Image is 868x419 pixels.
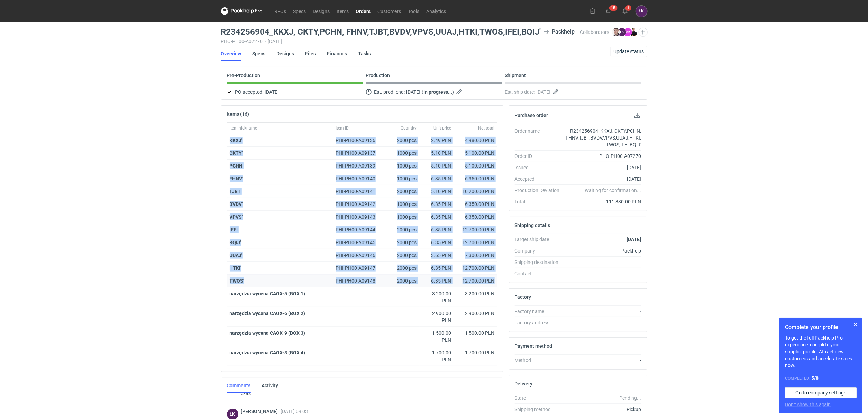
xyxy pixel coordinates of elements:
strong: TJBT' [230,189,242,194]
div: Factory name [515,308,565,315]
div: 2000 pcs [385,134,420,147]
div: 2000 pcs [385,236,420,249]
div: Contact [515,270,565,277]
div: Order ID [515,153,565,160]
div: R234256904_KKXJ, CKTY,PCHN, FHNV,TJBT,BVDV,VPVS,UUAJ,HTKI,TWOS,IFEI,BQIJ' [565,127,641,148]
div: Factory address [515,319,565,326]
h1: Complete your profile [785,323,857,332]
div: Order name [515,127,565,148]
div: Method [515,357,565,364]
div: 7 300.00 PLN [457,252,495,259]
a: Items [334,7,353,15]
span: Net total [478,125,495,131]
div: - [565,319,641,326]
svg: Packhelp Pro [221,7,263,15]
button: 15 [603,6,614,17]
button: Skip for now [851,321,860,329]
div: 2000 pcs [385,249,420,262]
button: Update status [611,46,647,57]
div: 5 100.00 PLN [457,150,495,156]
a: Specs [253,46,266,61]
strong: HTKI' [230,265,241,271]
div: 3.65 PLN [422,252,451,259]
div: 1000 pcs [385,172,420,185]
a: Specs [290,7,310,15]
span: [PERSON_NAME] [241,409,281,414]
div: - [565,308,641,315]
div: Packhelp [565,247,641,254]
div: PHI-PH00-A09144 [336,226,382,233]
div: 1000 pcs [385,211,420,223]
div: Shipping method [515,406,565,413]
span: Quantity [401,125,417,131]
div: 1000 pcs [385,160,420,172]
strong: BQIJ' [230,240,241,245]
button: Edit estimated shipping date [552,88,560,96]
div: 12 700.00 PLN [457,226,495,233]
div: [DATE] [565,175,641,182]
a: RFQs [271,7,290,15]
p: Pre-Production [227,73,261,78]
div: 12 700.00 PLN [457,277,495,284]
div: 6.35 PLN [422,265,451,272]
strong: [DATE] [627,237,641,242]
span: • [265,39,266,44]
strong: narzędzia wycena CAOX-6 (BOX 2) [230,311,305,316]
strong: narzędzia wycena CAOX-8 (BOX 4) [230,350,305,355]
div: PHO-PH00-A07270 [565,153,641,160]
div: Issued [515,164,565,171]
strong: UUAJ' [230,253,243,258]
div: - [565,357,641,364]
button: Download PO [633,111,641,120]
strong: CKTY' [230,150,243,156]
h2: Delivery [515,381,533,387]
div: PHI-PH00-A09142 [336,201,382,208]
span: Collaborators [580,29,609,35]
a: Files [305,46,316,61]
div: 1000 pcs [385,147,420,160]
div: 3 200.00 PLN [422,290,451,304]
strong: IFEI' [230,227,239,232]
em: Waiting for confirmation... [585,187,641,194]
div: 12 700.00 PLN [457,239,495,246]
div: Total [515,198,565,205]
span: Update status [614,49,644,54]
button: Edit collaborators [638,28,647,37]
a: Go to company settings [785,387,857,398]
h3: R234256904_KKXJ, CKTY,PCHN, FHNV,TJBT,BVDV,VPVS,UUAJ,HTKI,TWOS,IFEI,BQIJ' [221,28,541,36]
strong: TWOS' [230,278,244,284]
h2: Payment method [515,343,552,349]
div: 1 500.00 PLN [457,330,495,336]
h2: Purchase order [515,113,548,118]
div: Packhelp [544,28,575,36]
div: PHO-PH00-A07270 [DATE] [221,39,580,44]
div: PHI-PH00-A09143 [336,213,382,220]
a: Tasks [358,46,371,61]
em: ( [422,89,424,95]
strong: BVDV' [230,201,243,207]
p: Production [366,73,390,78]
a: Orders [353,7,374,15]
div: Est. prod. end: [366,88,502,96]
h2: Shipping details [515,222,550,228]
div: 6.35 PLN [422,201,451,208]
em: ) [453,89,454,95]
div: PHI-PH00-A09147 [336,265,382,272]
div: PHI-PH00-A09148 [336,277,382,284]
strong: narzędzia wycena CAOX-5 (BOX 1) [230,291,305,296]
div: 5.10 PLN [422,162,451,169]
div: 1 700.00 PLN [422,349,451,363]
div: PHI-PH00-A09139 [336,162,382,169]
button: ŁK [636,6,647,17]
span: [DATE] [265,88,279,96]
div: 5.10 PLN [422,150,451,156]
div: 6 350.00 PLN [457,175,495,182]
div: Łukasz Kowalski [636,6,647,17]
div: - [565,270,641,277]
div: PHI-PH00-A09136 [336,137,382,144]
div: 1 500.00 PLN [422,330,451,343]
div: 6.35 PLN [422,226,451,233]
button: Edit estimated production end date [456,88,464,96]
div: Shipping destination [515,259,565,266]
button: 1 [620,6,631,17]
